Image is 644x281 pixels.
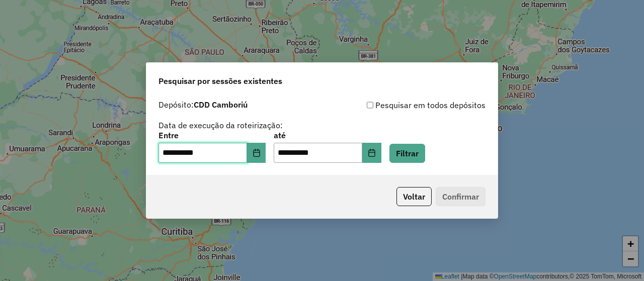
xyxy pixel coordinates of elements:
[158,99,248,111] label: Depósito:
[247,143,266,163] button: Choose Date
[396,187,432,206] button: Voltar
[274,129,381,141] label: até
[158,119,283,131] label: Data de execução da roteirização:
[158,75,282,87] span: Pesquisar por sessões existentes
[389,144,425,163] button: Filtrar
[322,99,486,111] div: Pesquisar em todos depósitos
[158,129,266,141] label: Entre
[362,143,381,163] button: Choose Date
[194,100,248,110] strong: CDD Camboriú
